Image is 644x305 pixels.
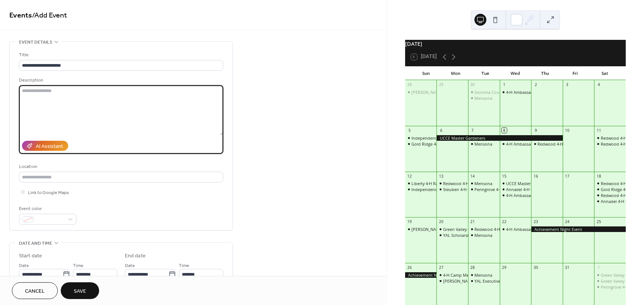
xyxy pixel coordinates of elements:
[596,128,602,133] div: 11
[436,278,468,284] div: Canfield 4-H Sheep
[468,232,500,238] div: Mensona
[502,82,507,88] div: 1
[405,187,437,192] div: Independence 4-H Linocut, Printing & Woodcarving
[506,193,554,198] div: 4-H Ambassador Meeting
[531,226,626,232] div: Achievement Night Event
[405,40,626,48] div: [DATE]
[443,232,513,238] div: YAL Scholarship Committee Meeting
[19,76,222,84] div: Description
[439,265,444,270] div: 27
[439,128,444,133] div: 6
[61,282,99,299] button: Save
[407,219,412,225] div: 19
[601,181,636,186] div: Redwood 4-H Beef
[506,141,554,147] div: 4-H Ambassador Meeting
[436,181,468,186] div: Redwood 4-H Club Meeting
[22,141,68,151] button: AI Assistant
[19,239,52,247] span: Date and time
[19,252,42,260] div: Start date
[468,141,500,147] div: Mensona
[565,82,570,88] div: 3
[474,226,515,232] div: Redwood 4-H Poultry
[565,219,570,225] div: 24
[537,141,591,147] div: Redwood 4-H Rabbit & Cavy
[601,198,641,204] div: Annadel 4-H Cooking
[474,181,492,186] div: Mensona
[565,265,570,270] div: 31
[601,193,639,198] div: Redwood 4-H Crafts
[468,226,500,232] div: Redwood 4-H Poultry
[439,174,444,179] div: 13
[500,141,531,147] div: 4-H Ambassador Meeting
[73,262,83,270] span: Time
[405,226,437,232] div: Canfield 4-H Rabbits
[560,66,590,80] div: Fri
[439,219,444,225] div: 20
[125,252,146,260] div: End date
[405,89,437,95] div: Canfield 4-H Rabbits & March Hare
[474,95,492,101] div: Mensona
[411,66,441,80] div: Sun
[501,66,530,80] div: Wed
[441,66,471,80] div: Mon
[436,272,468,278] div: 4-H Camp Meeting
[12,282,58,299] button: Cancel
[468,181,500,186] div: Mensona
[474,187,529,192] div: Penngrove 4-H Club Meeting
[470,128,475,133] div: 7
[474,89,556,95] div: Sonoma County 4-H Volunteer Orientation
[596,82,602,88] div: 4
[474,278,537,284] div: YAL Executive & Finance Meeting
[594,284,626,290] div: Penngrove 4-H Arts & Crafts
[125,262,135,270] span: Date
[500,226,531,232] div: 4-H Ambassador Meeting
[502,128,507,133] div: 8
[411,226,467,232] div: [PERSON_NAME] 4-H Rabbits
[596,174,602,179] div: 18
[565,128,570,133] div: 10
[594,272,626,278] div: Green Valley 4-H Food Preservation & Baking
[25,287,45,295] span: Cancel
[19,38,52,46] span: Event details
[405,141,437,147] div: Gold Ridge 4-H Rabbits
[594,181,626,186] div: Redwood 4-H Beef
[590,66,620,80] div: Sat
[470,82,475,88] div: 30
[601,141,641,147] div: Redwood 4-H Baking
[407,128,412,133] div: 5
[443,181,496,186] div: Redwood 4-H Club Meeting
[596,219,602,225] div: 25
[500,187,531,192] div: Annadel 4-H Goats
[474,141,492,147] div: Mensona
[407,82,412,88] div: 28
[502,174,507,179] div: 15
[443,278,496,284] div: [PERSON_NAME] 4-H Sheep
[468,187,500,192] div: Penngrove 4-H Club Meeting
[407,265,412,270] div: 26
[594,135,626,141] div: Redwood 4-H Beginning Sewing
[28,189,69,197] span: Link to Google Maps
[179,262,189,270] span: Time
[19,205,75,213] div: Event color
[436,232,468,238] div: YAL Scholarship Committee Meeting
[436,135,562,141] div: UCCE Master Gardeners
[533,265,539,270] div: 30
[36,143,63,150] div: AI Assistant
[411,181,448,186] div: Liberty 4-H Rabbits
[443,272,479,278] div: 4-H Camp Meeting
[506,181,552,186] div: UCCE Master Gardeners
[405,181,437,186] div: Liberty 4-H Rabbits
[436,226,468,232] div: Green Valley 4-H Club Meeting
[474,272,492,278] div: Mensona
[500,181,531,186] div: UCCE Master Gardeners
[533,128,539,133] div: 9
[439,82,444,88] div: 29
[405,272,437,278] div: Achievement Night Event
[468,95,500,101] div: Mensona
[411,141,456,147] div: Gold Ridge 4-H Rabbits
[468,89,500,95] div: Sonoma County 4-H Volunteer Orientation
[74,287,86,295] span: Save
[468,278,500,284] div: YAL Executive & Finance Meeting
[531,141,563,147] div: Redwood 4-H Rabbit & Cavy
